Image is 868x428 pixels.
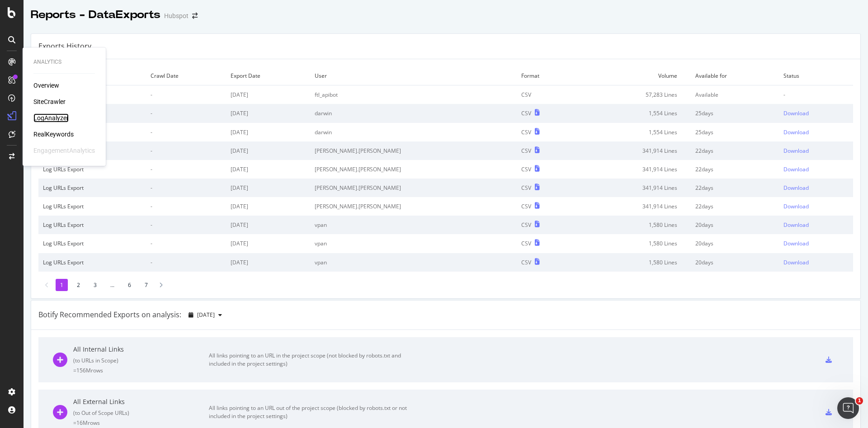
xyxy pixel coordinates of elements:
[576,66,691,85] td: Volume
[576,234,691,253] td: 1,580 Lines
[691,123,779,141] td: 25 days
[33,113,69,122] a: LogAnalyzer
[33,81,59,90] a: Overview
[226,253,310,272] td: [DATE]
[146,104,226,122] td: -
[779,85,853,104] td: -
[783,259,849,266] a: Download
[783,184,849,192] a: Download
[33,130,74,139] a: RealKeywords
[73,345,209,354] div: All Internal Links
[43,240,142,247] div: Log URLs Export
[826,357,832,363] div: csv-export
[783,128,849,136] a: Download
[33,58,95,66] div: Analytics
[310,234,516,253] td: vpan
[521,165,531,173] div: CSV
[226,104,310,122] td: [DATE]
[691,253,779,272] td: 20 days
[146,234,226,253] td: -
[73,409,209,417] div: ( to Out of Scope URLs )
[521,240,531,247] div: CSV
[576,216,691,234] td: 1,580 Lines
[521,109,531,117] div: CSV
[783,147,809,155] div: Download
[310,160,516,179] td: [PERSON_NAME].[PERSON_NAME]
[73,367,209,374] div: = 156M rows
[310,179,516,197] td: [PERSON_NAME].[PERSON_NAME]
[310,216,516,234] td: vpan
[310,66,516,85] td: User
[146,179,226,197] td: -
[576,160,691,179] td: 341,914 Lines
[517,66,576,85] td: Format
[783,240,849,247] a: Download
[72,279,85,291] li: 2
[146,197,226,216] td: -
[521,202,531,210] div: CSV
[310,253,516,272] td: vpan
[691,141,779,160] td: 22 days
[783,240,809,247] div: Download
[691,197,779,216] td: 22 days
[576,253,691,272] td: 1,580 Lines
[691,234,779,253] td: 20 days
[521,221,531,229] div: CSV
[310,104,516,122] td: darwin
[783,165,849,173] a: Download
[783,184,809,192] div: Download
[43,202,142,210] div: Log URLs Export
[783,165,809,173] div: Download
[209,404,412,420] div: All links pointing to an URL out of the project scope (blocked by robots.txt or not included in t...
[521,128,531,136] div: CSV
[43,259,142,266] div: Log URLs Export
[146,216,226,234] td: -
[146,123,226,141] td: -
[691,216,779,234] td: 20 days
[106,279,119,291] li: ...
[521,259,531,266] div: CSV
[826,409,832,415] div: csv-export
[226,197,310,216] td: [DATE]
[783,109,809,117] div: Download
[73,357,209,364] div: ( to URLs in Scope )
[783,147,849,155] a: Download
[783,109,849,117] a: Download
[576,141,691,160] td: 341,914 Lines
[164,11,189,20] div: Hubspot
[192,13,198,19] div: arrow-right-arrow-left
[226,141,310,160] td: [DATE]
[146,141,226,160] td: -
[226,160,310,179] td: [DATE]
[146,85,226,104] td: -
[226,85,310,104] td: [DATE]
[226,179,310,197] td: [DATE]
[783,221,809,229] div: Download
[310,141,516,160] td: [PERSON_NAME].[PERSON_NAME]
[43,221,142,229] div: Log URLs Export
[73,419,209,427] div: = 16M rows
[310,123,516,141] td: darwin
[31,7,160,23] div: Reports - DataExports
[576,104,691,122] td: 1,554 Lines
[226,234,310,253] td: [DATE]
[38,310,181,320] div: Botify Recommended Exports on analysis:
[123,279,136,291] li: 6
[140,279,152,291] li: 7
[146,253,226,272] td: -
[197,311,215,319] span: 2025 Aug. 5th
[33,97,66,106] div: SiteCrawler
[43,184,142,192] div: Log URLs Export
[56,279,68,291] li: 1
[576,179,691,197] td: 341,914 Lines
[226,123,310,141] td: [DATE]
[783,259,809,266] div: Download
[783,221,849,229] a: Download
[517,85,576,104] td: CSV
[146,160,226,179] td: -
[89,279,101,291] li: 3
[576,85,691,104] td: 57,283 Lines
